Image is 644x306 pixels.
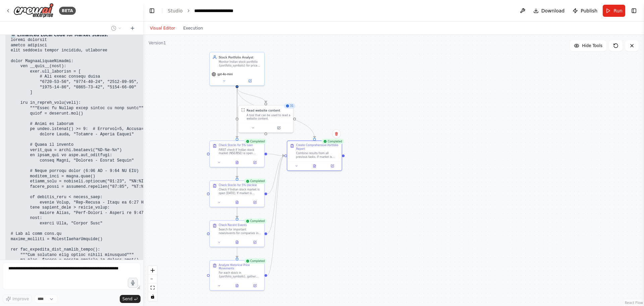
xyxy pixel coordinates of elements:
span: 31 [290,104,293,108]
button: Run [603,5,625,17]
div: Stock Portfolio AnalystMonitor Indian stock portfolio {portfolio_symbols} for price movements exc... [209,52,265,86]
button: Execution [179,24,207,32]
span: Improve [12,296,29,302]
button: zoom out [148,275,157,283]
div: FIRST check if Indian stock market (NSE/BSE) is open [DATE]. If market is CLOSED (weekend/holiday... [219,148,262,155]
div: A tool that can be used to read a website content. [247,114,290,121]
button: Start a new chat [127,24,138,32]
span: Run [613,7,623,14]
div: CompletedCheck Stocks for 5% GainFIRST check if Indian stock market (NSE/BSE) is open [DATE]. If ... [209,140,265,167]
button: Open in side panel [247,283,262,289]
div: Check Stocks for 5% Decline [219,183,257,187]
g: Edge from 4b2fae87-ed1c-4362-b75f-0de54066954d to 2548f644-1d08-45e3-865a-74d216de3e27 [235,88,268,103]
div: Version 1 [149,40,166,46]
span: Publish [581,7,597,14]
div: 31ScrapeWebsiteToolRead website contentA tool that can be used to read a website content. [238,105,293,133]
div: For each stock in {portfolio_symbols}, gather historical price data and calculate performance ove... [219,271,262,278]
a: React Flow attribution [625,301,643,305]
div: Completed [244,179,267,184]
span: gpt-4o-mini [217,73,233,76]
button: Publish [570,5,600,17]
a: Studio [168,8,183,13]
div: React Flow controls [148,266,157,301]
button: Open in side panel [247,239,262,245]
button: Open in side panel [237,78,263,84]
div: Search for important news/events for companies in {portfolio_symbols} from the last 3-5 days (sin... [219,228,262,235]
button: Open in side panel [325,163,340,169]
div: Completed [244,219,267,224]
button: View output [228,239,247,245]
button: Visual Editor [146,24,179,32]
div: Create Comprehensive Portfolio Report [296,144,339,151]
span: Download [541,7,565,14]
div: CompletedCreate Comprehensive Portfolio ReportCombine results from all previous tasks. If market ... [287,140,342,171]
div: Combine results from all previous tasks. If market is CLOSED, focus on portfolio overview, recent... [296,151,339,159]
button: View output [228,283,247,289]
button: Delete node [332,129,341,138]
button: View output [228,200,247,205]
div: Analyze Historical Price Movements [219,263,262,270]
button: Download [531,5,568,17]
button: Improve [3,295,32,303]
div: Completed [244,139,267,144]
g: Edge from 441f931f-e5d4-4ab6-ad24-9368186444a8 to 373d94ef-b170-4724-a774-7d750a9233e3 [267,152,284,158]
button: toggle interactivity [148,292,157,301]
strong: 💻 Enhanced Local Code for Market Status: [11,33,108,37]
div: Completed [244,258,267,264]
div: Completed [321,139,344,144]
button: Open in side panel [247,160,262,165]
button: Click to speak your automation idea [128,278,138,288]
g: Edge from 70125b79-2fe9-462d-901f-ee1be0fa551c to 373d94ef-b170-4724-a774-7d750a9233e3 [267,154,284,277]
button: Switch to previous chat [108,24,124,32]
div: Read website content [247,108,280,113]
g: Edge from 90d56679-7a66-4953-a144-905ed67080c2 to 373d94ef-b170-4724-a774-7d750a9233e3 [267,154,284,196]
button: View output [228,160,247,165]
button: Show right sidebar [629,6,639,15]
g: Edge from 4b2fae87-ed1c-4362-b75f-0de54066954d to 70125b79-2fe9-462d-901f-ee1be0fa551c [235,88,239,258]
div: Stock Portfolio Analyst [219,55,262,59]
span: Hide Tools [582,43,602,48]
div: Monitor Indian stock portfolio {portfolio_symbols} for price movements exceeding 5% (positive or ... [219,60,262,67]
button: zoom in [148,266,157,275]
button: Send [120,295,141,303]
div: Check Stocks for 5% Gain [219,144,253,147]
div: CompletedCheck Stocks for 5% DeclineCheck if Indian stock market is open [DATE]. If market is CLO... [209,180,265,207]
div: CompletedCheck Recent EventsSearch for important news/events for companies in {portfolio_symbols}... [209,220,265,247]
button: Hide Tools [570,40,606,51]
button: Open in side panel [247,200,262,205]
img: ScrapeWebsiteTool [241,108,245,112]
button: Hide left sidebar [147,6,157,15]
div: BETA [59,7,76,15]
div: CompletedAnalyze Historical Price MovementsFor each stock in {portfolio_symbols}, gather historic... [209,260,265,291]
button: fit view [148,283,157,292]
nav: breadcrumb [168,7,244,14]
img: Logo [13,3,54,18]
div: Check if Indian stock market is open [DATE]. If market is CLOSED, report latest closing prices fo... [219,188,262,195]
div: Check Recent Events [219,223,247,227]
span: Send [122,296,132,302]
button: View output [305,163,324,169]
button: Open in side panel [266,125,291,131]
